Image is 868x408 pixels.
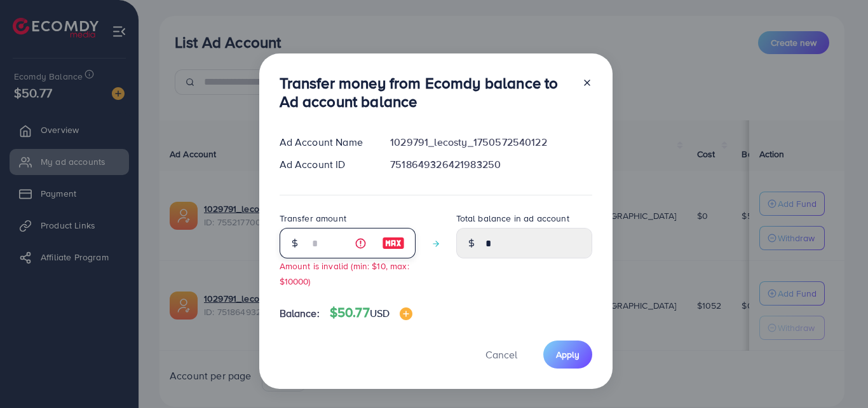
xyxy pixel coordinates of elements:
[380,157,602,172] div: 7518649326421983250
[280,212,346,225] label: Transfer amount
[556,348,580,361] span: Apply
[280,74,572,111] h3: Transfer money from Ecomdy balance to Ad account balance
[269,157,381,172] div: Ad Account ID
[470,341,533,368] button: Cancel
[485,348,517,362] span: Cancel
[382,236,405,251] img: image
[380,135,602,150] div: 1029791_lecosty_1750572540122
[269,135,381,150] div: Ad Account Name
[456,212,569,225] label: Total balance in ad account
[280,260,409,286] small: Amount is invalid (min: $10, max: $10000)
[400,307,412,320] img: image
[280,306,320,321] span: Balance:
[814,351,858,398] iframe: Chat
[330,305,412,321] h4: $50.77
[543,341,592,368] button: Apply
[370,306,390,320] span: USD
